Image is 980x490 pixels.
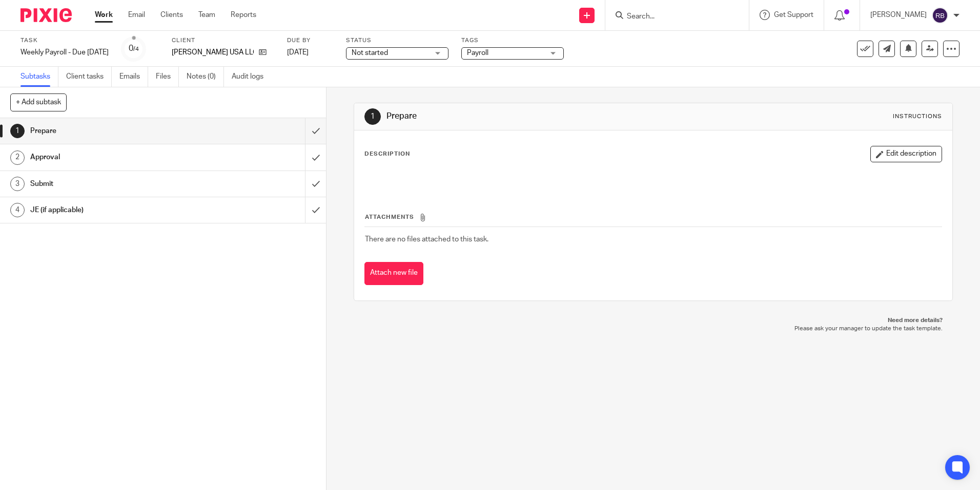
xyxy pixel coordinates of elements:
a: Files [156,67,179,87]
h1: JE (if applicable) [30,202,207,218]
span: Attachments [365,214,414,220]
p: Need more details? [364,316,942,325]
a: Team [198,10,215,20]
div: Weekly Payroll - Due [DATE] [21,47,109,58]
label: Tags [461,36,564,45]
div: Instructions [893,112,942,121]
img: Pixie [21,8,72,22]
div: Weekly Payroll - Due Wednesday [21,47,109,58]
span: [DATE] [287,49,309,56]
button: Edit description [870,146,942,162]
button: + Add subtask [10,93,67,111]
a: Email [128,10,145,20]
label: Task [21,36,109,45]
a: Subtasks [21,67,58,87]
div: 4 [10,203,25,217]
a: Work [95,10,113,20]
span: Payroll [467,49,488,56]
h1: Approval [30,149,207,165]
a: Emails [119,67,148,87]
a: Reports [231,10,256,20]
span: There are no files attached to this task. [365,236,488,243]
h1: Submit [30,176,207,192]
label: Due by [287,36,333,45]
div: 1 [364,108,381,125]
label: Client [172,36,274,45]
span: Not started [352,49,388,56]
span: Get Support [774,11,813,18]
p: [PERSON_NAME] [870,10,927,20]
div: 3 [10,177,25,191]
p: [PERSON_NAME] USA LLC [172,47,254,58]
h1: Prepare [386,111,675,122]
div: 1 [10,124,25,138]
p: Description [364,150,410,158]
small: /4 [133,46,139,52]
div: 2 [10,150,25,165]
a: Clients [160,10,183,20]
img: svg%3E [932,7,948,24]
div: 0 [129,43,139,54]
input: Search [626,12,718,22]
a: Notes (0) [187,67,224,87]
a: Client tasks [66,67,112,87]
a: Audit logs [232,67,271,87]
button: Attach new file [364,262,423,285]
p: Please ask your manager to update the task template. [364,325,942,333]
h1: Prepare [30,123,207,139]
label: Status [346,36,448,45]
